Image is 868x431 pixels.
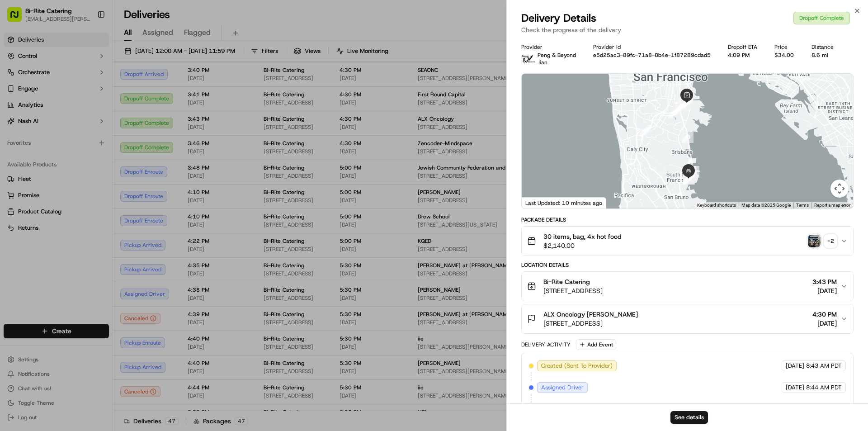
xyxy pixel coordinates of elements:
[806,362,842,370] span: 8:43 AM PDT
[576,339,616,350] button: Add Event
[524,197,554,208] img: Google
[786,362,804,370] span: [DATE]
[830,180,849,198] button: Map camera controls
[18,165,25,172] img: 1736555255976-a54dd68f-1ca7-489b-9aae-adbdc363a1c4
[543,319,638,328] span: [STREET_ADDRESS]
[521,341,571,348] div: Delivery Activity
[806,384,842,392] span: 8:44 AM PDT
[728,52,760,59] div: 4:09 PM
[688,166,699,178] div: 15
[593,52,711,59] button: e5d25ac3-89fc-71a8-8b4e-1f87289cdad5
[786,384,804,392] span: [DATE]
[521,216,854,223] div: Package Details
[9,86,25,103] img: 1736555255976-a54dd68f-1ca7-489b-9aae-adbdc363a1c4
[824,235,837,247] div: + 2
[538,59,547,66] span: Jian
[811,52,836,59] div: 8.6 mi
[640,125,651,137] div: 1
[808,235,837,247] button: photo_proof_of_pickup image+2
[593,43,713,51] div: Provider Id
[18,202,69,211] span: Knowledge Base
[75,140,78,147] span: •
[774,43,797,51] div: Price
[90,224,109,231] span: Pylon
[521,52,536,66] img: profile_peng_cartwheel.jpg
[812,310,837,319] span: 4:30 PM
[5,199,73,215] a: 📗Knowledge Base
[80,140,99,147] span: [DATE]
[675,95,687,106] div: 4
[140,116,165,127] button: See all
[543,277,590,286] span: Bi-Rite Catering
[670,411,708,424] button: See details
[681,98,693,109] div: 5
[19,86,35,103] img: 1756434665150-4e636765-6d04-44f2-b13a-1d7bbed723a0
[812,286,837,295] span: [DATE]
[68,165,71,172] span: •
[811,43,836,51] div: Distance
[538,52,576,59] p: Peng & Beyond
[681,97,693,109] div: 10
[543,232,621,241] span: 30 items, bag, 4x hot food
[728,43,760,51] div: Dropoff ETA
[697,202,736,208] button: Keyboard shortcuts
[524,197,554,208] a: Open this area in Google Maps (opens a new window)
[85,202,145,211] span: API Documentation
[521,261,854,269] div: Location Details
[41,95,124,103] div: We're available if you need us!
[28,165,66,172] span: Regen Pajulas
[543,310,638,319] span: ALX Oncology [PERSON_NAME]
[9,156,24,171] img: Regen Pajulas
[774,52,797,59] div: $34.00
[521,25,854,34] p: Check the progress of the delivery
[522,304,853,333] button: ALX Oncology [PERSON_NAME][STREET_ADDRESS]4:30 PM[DATE]
[9,9,27,27] img: Nash
[672,104,684,115] div: 12
[9,118,61,125] div: Past conversations
[521,11,596,25] span: Delivery Details
[154,89,165,100] button: Start new chat
[668,107,680,118] div: 2
[541,362,613,370] span: Created (Sent To Provider)
[683,173,695,185] div: 16
[73,199,149,215] a: 💻API Documentation
[814,203,850,208] a: Report a map error
[522,227,853,256] button: 30 items, bag, 4x hot food$2,140.00photo_proof_of_pickup image+2
[41,86,148,95] div: Start new chat
[681,160,693,171] div: 14
[812,277,837,286] span: 3:43 PM
[18,141,25,148] img: 1736555255976-a54dd68f-1ca7-489b-9aae-adbdc363a1c4
[677,100,689,112] div: 11
[808,235,821,247] img: photo_proof_of_pickup image
[522,197,606,208] div: Last Updated: 10 minutes ago
[76,203,84,210] div: 💻
[796,203,809,208] a: Terms (opens in new tab)
[64,224,109,231] a: Powered byPylon
[543,286,603,295] span: [STREET_ADDRESS]
[521,43,579,51] div: Provider
[543,241,621,250] span: $2,140.00
[9,203,16,210] div: 📗
[24,58,163,68] input: Got a question? Start typing here...
[682,131,693,143] div: 13
[741,203,791,208] span: Map data ©2025 Google
[522,272,853,301] button: Bi-Rite Catering[STREET_ADDRESS]3:43 PM[DATE]
[9,132,24,146] img: Liam S.
[812,319,837,328] span: [DATE]
[28,140,73,147] span: [PERSON_NAME]
[73,165,91,172] span: [DATE]
[541,384,584,392] span: Assigned Driver
[9,36,165,51] p: Welcome 👋
[683,173,694,185] div: 18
